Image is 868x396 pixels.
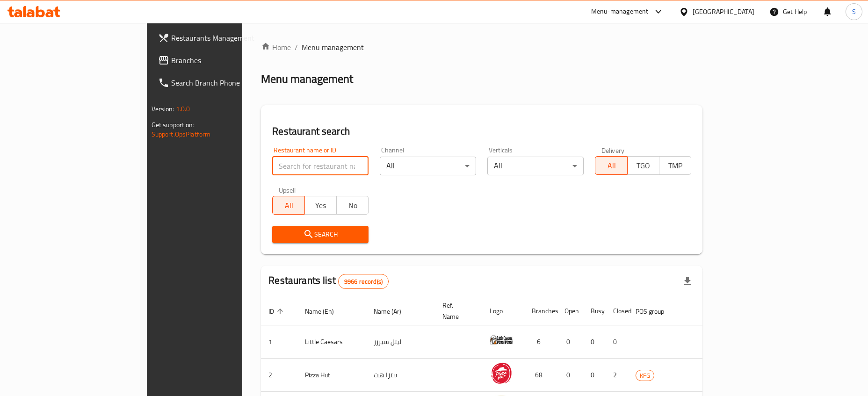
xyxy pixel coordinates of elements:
[852,7,856,17] span: S
[272,157,369,175] input: Search for restaurant name or ID..
[557,325,583,359] td: 0
[151,27,292,49] a: Restaurants Management
[280,229,361,240] span: Search
[606,359,628,392] td: 2
[338,274,389,289] div: Total records count
[171,55,284,66] span: Branches
[583,359,606,392] td: 0
[490,361,513,385] img: Pizza Hut
[261,42,702,53] nav: breadcrumb
[524,325,557,359] td: 6
[272,124,691,138] h2: Restaurant search
[171,77,284,88] span: Search Branch Phone
[591,6,649,17] div: Menu-management
[636,370,654,381] span: KFG
[302,42,364,53] span: Menu management
[606,297,628,325] th: Closed
[272,196,304,215] button: All
[583,297,606,325] th: Busy
[627,156,659,175] button: TGO
[676,270,699,293] div: Export file
[659,156,691,175] button: TMP
[490,328,513,352] img: Little Caesars
[272,226,369,243] button: Search
[482,297,524,325] th: Logo
[663,159,687,173] span: TMP
[151,49,292,72] a: Branches
[297,359,366,392] td: Pizza Hut
[606,325,628,359] td: 0
[366,325,435,359] td: ليتل سيزرز
[268,306,286,317] span: ID
[595,156,627,175] button: All
[557,359,583,392] td: 0
[295,42,298,53] li: /
[442,300,471,322] span: Ref. Name
[583,325,606,359] td: 0
[336,196,369,215] button: No
[304,196,337,215] button: Yes
[152,128,211,140] a: Support.OpsPlatform
[601,147,625,153] label: Delivery
[339,277,388,286] span: 9966 record(s)
[380,157,476,175] div: All
[693,7,754,17] div: [GEOGRAPHIC_DATA]
[524,359,557,392] td: 68
[297,325,366,359] td: Little Caesars
[374,306,413,317] span: Name (Ar)
[487,157,584,175] div: All
[636,306,676,317] span: POS group
[305,306,346,317] span: Name (En)
[557,297,583,325] th: Open
[151,72,292,94] a: Search Branch Phone
[524,297,557,325] th: Branches
[309,199,333,212] span: Yes
[279,187,296,193] label: Upsell
[631,159,656,173] span: TGO
[366,359,435,392] td: بيتزا هت
[340,199,365,212] span: No
[176,103,190,115] span: 1.0.0
[152,119,195,131] span: Get support on:
[152,103,174,115] span: Version:
[261,72,353,86] h2: Menu management
[276,199,301,212] span: All
[268,274,389,289] h2: Restaurants list
[171,32,284,43] span: Restaurants Management
[599,159,623,173] span: All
